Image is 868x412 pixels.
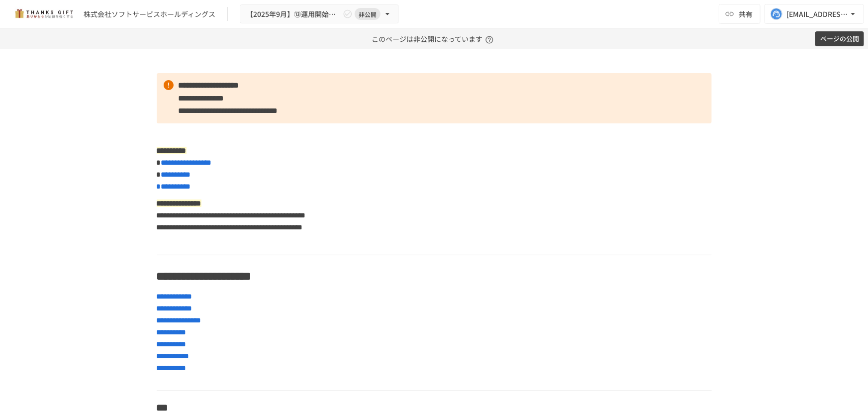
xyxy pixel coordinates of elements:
button: 共有 [719,4,761,24]
span: 非公開 [355,9,381,19]
button: 【2025年9月】⑬運用開始後振り返りMTG非公開 [240,4,399,24]
button: [EMAIL_ADDRESS][DOMAIN_NAME] [765,4,864,24]
button: ページの公開 [815,31,864,47]
div: 株式会社ソフトサービスホールディングス [84,9,215,19]
div: [EMAIL_ADDRESS][DOMAIN_NAME] [786,8,848,20]
img: mMP1OxWUAhQbsRWCurg7vIHe5HqDpP7qZo7fRoNLXQh [12,6,76,22]
span: 【2025年9月】⑬運用開始後振り返りMTG [246,8,341,20]
span: 共有 [739,8,753,19]
p: このページは非公開になっています [372,28,496,49]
